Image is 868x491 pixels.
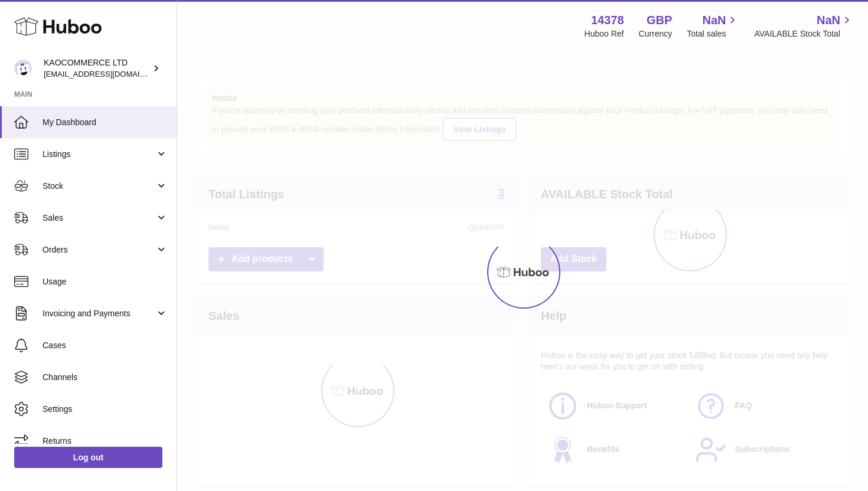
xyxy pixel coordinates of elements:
[43,436,168,447] span: Returns
[43,404,168,415] span: Settings
[754,12,854,40] a: NaN AVAILABLE Stock Total
[754,28,854,40] span: AVAILABLE Stock Total
[43,340,168,351] span: Cases
[44,69,174,78] span: [EMAIL_ADDRESS][DOMAIN_NAME]
[702,12,726,28] span: NaN
[687,28,739,40] span: Total sales
[43,372,168,383] span: Channels
[43,308,155,319] span: Invoicing and Payments
[43,212,155,224] span: Sales
[43,244,155,256] span: Orders
[639,28,673,40] div: Currency
[43,276,168,287] span: Usage
[43,117,168,128] span: My Dashboard
[687,12,739,40] a: NaN Total sales
[43,149,155,160] span: Listings
[14,447,162,468] a: Log out
[585,28,624,40] div: Huboo Ref
[44,57,150,80] div: KAOCOMMERCE LTD
[43,181,155,192] span: Stock
[817,12,840,28] span: NaN
[591,12,624,28] strong: 14378
[647,12,672,28] strong: GBP
[14,60,32,77] img: hello@lunera.co.uk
